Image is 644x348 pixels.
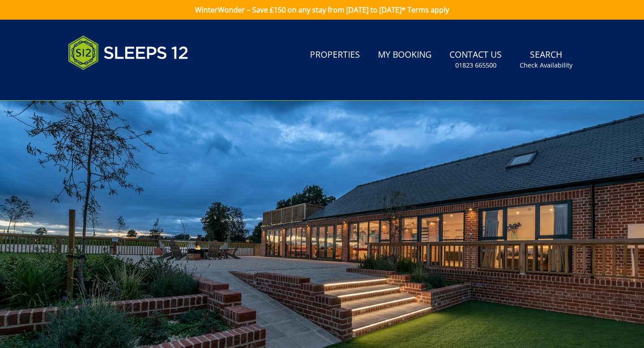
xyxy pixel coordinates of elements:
a: My Booking [374,45,435,65]
a: SearchCheck Availability [516,45,576,74]
small: 01823 665500 [455,61,496,70]
a: Contact Us01823 665500 [446,45,505,74]
a: Properties [306,45,364,65]
iframe: Customer reviews powered by Trustpilot [64,81,157,88]
img: Sleeps 12 [68,30,189,75]
small: Check Availability [520,61,572,70]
